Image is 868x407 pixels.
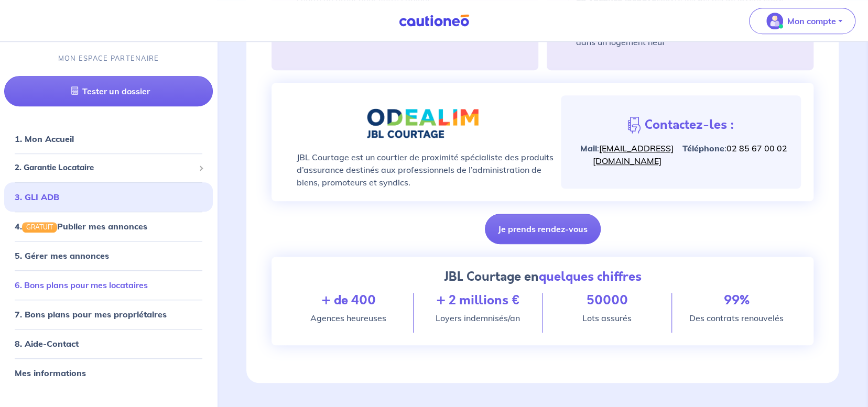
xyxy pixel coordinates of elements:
[726,143,787,153] a: 02 85 67 00 02
[672,312,801,324] p: Des contrats renouvelés
[573,142,681,167] p: :
[682,143,724,153] strong: Téléphone
[485,214,601,244] button: Je prends rendez-vous
[284,293,413,308] h4: + de 400
[414,312,542,324] p: Loyers indemnisés/an
[4,274,213,295] div: 6. Bons plans pour mes locataires
[4,128,213,149] div: 1. Mon Accueil
[297,151,561,189] p: JBL Courtage est un courtier de proximité spécialiste des produits d’assurance destinés aux profe...
[4,333,213,354] div: 8. Aide-Contact
[4,245,213,266] div: 5. Gérer mes annonces
[15,250,109,261] a: 5. Gérer mes annonces
[542,293,671,308] h4: 50000
[414,293,542,308] h4: + 2 millions €
[4,362,213,383] div: Mes informations
[4,186,213,207] div: 3. GLI ADB
[284,312,413,324] p: Agences heureuses
[15,338,79,349] a: 8. Aide-Contact
[15,134,74,144] a: 1. Mon Accueil
[539,268,642,285] strong: quelques chiffres
[58,53,159,63] p: MON ESPACE PARTENAIRE
[15,280,148,290] a: 6. Bons plans pour mes locataires
[542,312,671,324] p: Lots assurés
[645,117,734,133] h4: Contactez-les :
[681,142,788,155] p: :
[366,108,479,138] img: odealim-jbl.png
[749,8,855,34] button: illu_account_valid_menu.svgMon compte
[787,15,836,27] p: Mon compte
[672,293,801,308] h4: 99%
[580,143,597,153] strong: Mail
[4,158,213,178] div: 2. Garantie Locataire
[15,191,59,202] a: 3. GLI ADB
[15,368,86,378] a: Mes informations
[4,215,213,236] div: 4.GRATUITPublier mes annonces
[766,13,783,29] img: illu_account_valid_menu.svg
[4,304,213,325] div: 7. Bons plans pour mes propriétaires
[15,309,167,320] a: 7. Bons plans pour mes propriétaires
[284,269,801,284] h4: JBL Courtage en
[15,221,147,231] a: 4.GRATUITPublier mes annonces
[4,76,213,106] a: Tester un dossier
[593,143,674,166] a: [EMAIL_ADDRESS][DOMAIN_NAME]
[15,162,194,174] span: 2. Garantie Locataire
[395,14,473,27] img: Cautioneo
